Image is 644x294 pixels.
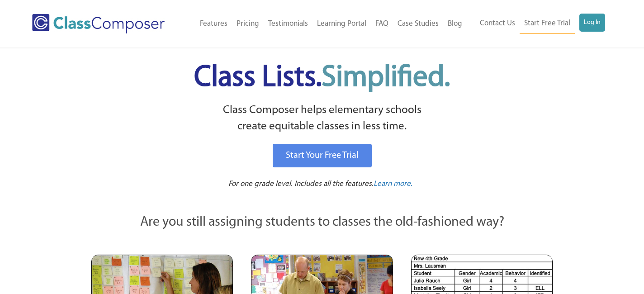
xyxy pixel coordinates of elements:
a: Contact Us [475,14,520,33]
nav: Header Menu [184,14,467,34]
span: Start Your Free Trial [286,151,359,160]
p: Are you still assigning students to classes the old-fashioned way? [91,213,553,232]
a: Start Your Free Trial [273,144,372,167]
a: Log In [579,14,605,32]
span: Class Lists. [194,63,450,93]
nav: Header Menu [467,14,605,34]
a: Testimonials [264,14,313,34]
span: Learn more. [374,180,412,188]
a: Case Studies [393,14,443,34]
img: Class Composer [32,14,165,33]
a: Features [195,14,232,34]
a: Learning Portal [313,14,371,34]
a: Blog [443,14,467,34]
a: Start Free Trial [520,14,575,34]
a: Learn more. [374,179,412,190]
a: Pricing [232,14,264,34]
a: FAQ [371,14,393,34]
span: Simplified. [322,63,450,93]
span: For one grade level. Includes all the features. [228,180,374,188]
p: Class Composer helps elementary schools create equitable classes in less time. [90,102,554,135]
